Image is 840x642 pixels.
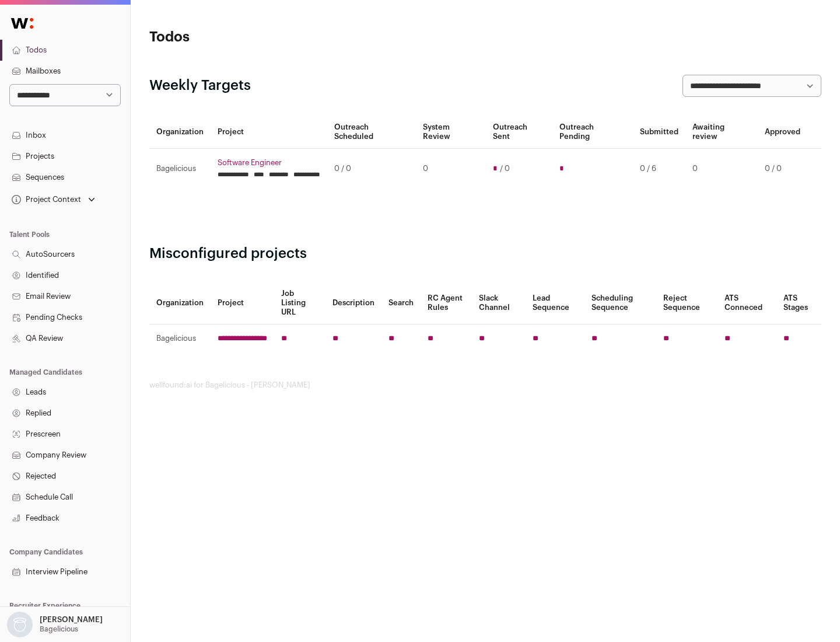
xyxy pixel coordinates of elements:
[40,624,78,634] p: Bagelicious
[421,282,471,325] th: RC Agent Rules
[149,116,211,149] th: Organization
[758,149,807,189] td: 0 / 0
[776,282,821,325] th: ATS Stages
[218,158,320,168] a: Software Engineer
[274,282,325,325] th: Job Listing URL
[5,12,40,35] img: Wellfound
[211,282,274,325] th: Project
[149,76,251,95] h2: Weekly Targets
[633,149,685,189] td: 0 / 6
[552,116,632,149] th: Outreach Pending
[416,149,485,189] td: 0
[584,282,656,325] th: Scheduling Sequence
[327,149,416,189] td: 0 / 0
[526,282,584,325] th: Lead Sequence
[633,116,685,149] th: Submitted
[9,195,81,204] div: Project Context
[149,325,211,353] td: Bagelicious
[7,612,33,637] img: nopic.png
[486,116,553,149] th: Outreach Sent
[149,149,211,189] td: Bagelicious
[500,164,510,173] span: / 0
[656,282,718,325] th: Reject Sequence
[149,282,211,325] th: Organization
[149,245,821,263] h2: Misconfigured projects
[758,116,807,149] th: Approved
[325,282,381,325] th: Description
[327,116,416,149] th: Outreach Scheduled
[472,282,526,325] th: Slack Channel
[40,615,103,624] p: [PERSON_NAME]
[149,28,373,47] h1: Todos
[149,381,821,390] footer: wellfound:ai for Bagelicious - [PERSON_NAME]
[5,612,105,637] button: Open dropdown
[211,116,327,149] th: Project
[685,116,758,149] th: Awaiting review
[9,191,97,208] button: Open dropdown
[685,149,758,189] td: 0
[416,116,485,149] th: System Review
[381,282,421,325] th: Search
[717,282,776,325] th: ATS Conneced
